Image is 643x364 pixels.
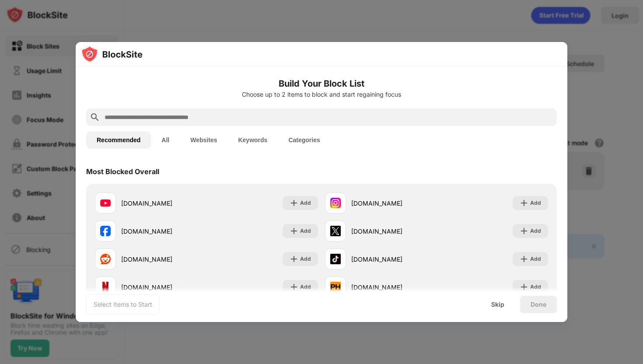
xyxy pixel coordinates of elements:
img: favicons [100,198,111,208]
button: Recommended [86,131,151,149]
div: [DOMAIN_NAME] [351,283,437,292]
div: Most Blocked Overall [86,167,159,176]
div: Add [300,227,311,235]
div: Done [531,301,546,308]
div: Skip [491,301,504,308]
div: Select Items to Start [94,300,152,309]
div: [DOMAIN_NAME] [351,227,437,236]
img: favicons [100,254,111,264]
button: All [151,131,180,149]
div: Add [300,199,311,207]
img: favicons [330,226,341,236]
div: Add [530,283,541,291]
img: favicons [330,198,341,208]
div: [DOMAIN_NAME] [121,255,206,264]
div: Add [300,255,311,263]
div: Add [300,283,311,291]
img: search.svg [90,112,100,122]
img: logo-blocksite.svg [81,45,143,63]
button: Categories [278,131,330,149]
img: favicons [330,282,341,292]
img: favicons [100,226,111,236]
div: Add [530,199,541,207]
button: Websites [180,131,227,149]
div: Add [530,255,541,263]
div: [DOMAIN_NAME] [121,199,206,208]
div: [DOMAIN_NAME] [351,255,437,264]
img: favicons [100,282,111,292]
h6: Build Your Block List [86,77,557,90]
button: Keywords [227,131,278,149]
div: Choose up to 2 items to block and start regaining focus [86,91,557,98]
div: [DOMAIN_NAME] [121,227,206,236]
div: Add [530,227,541,235]
div: [DOMAIN_NAME] [121,283,206,292]
div: [DOMAIN_NAME] [351,199,437,208]
img: favicons [330,254,341,264]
